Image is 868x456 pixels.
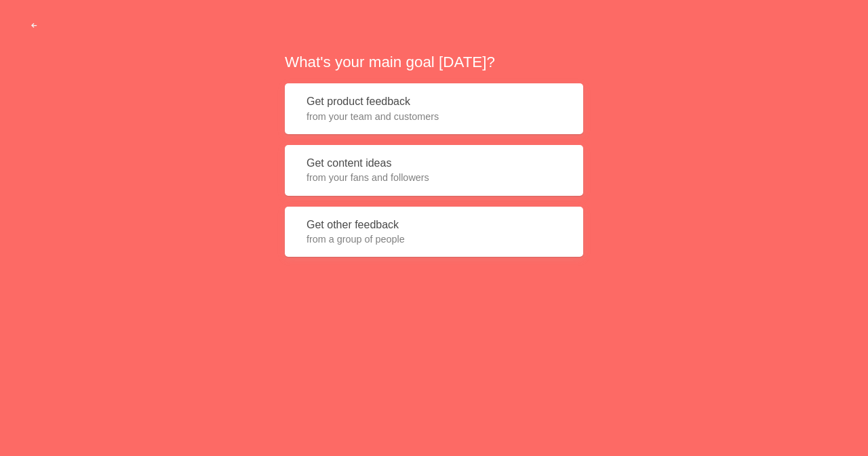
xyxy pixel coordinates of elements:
[307,110,561,123] span: from your team and customers
[307,232,561,246] span: from a group of people
[285,207,583,257] button: Get other feedbackfrom a group of people
[285,51,583,72] h2: What's your main goal [DATE]?
[285,145,583,196] button: Get content ideasfrom your fans and followers
[285,83,583,134] button: Get product feedbackfrom your team and customers
[307,171,561,184] span: from your fans and followers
